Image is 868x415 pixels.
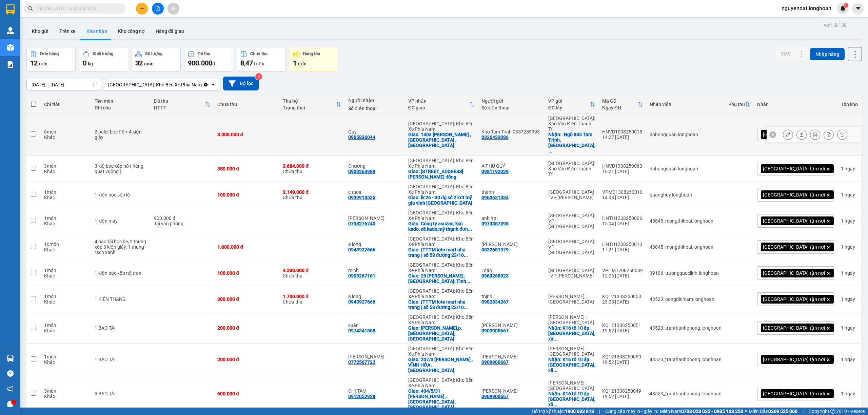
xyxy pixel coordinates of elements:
div: Khác [44,273,88,278]
div: ĐC giao [408,105,469,110]
span: caret-down [855,5,861,12]
div: 1 [841,391,858,396]
span: ... [454,404,458,410]
div: Nhận: :Ngõ 885 Tam Trinh,Yên Sở, Hoàng Mai, Hà Nôi [548,132,595,153]
div: Số điện thoại [348,106,401,111]
span: file-add [155,6,160,11]
div: HNTH1208250006 [602,215,643,221]
div: [GEOGRAPHIC_DATA]: Kho Bến Xe Phía Nam [408,236,475,247]
span: [GEOGRAPHIC_DATA] tận nơi [763,166,825,172]
div: Chi tiết [44,102,88,107]
div: Giao: (TTTM lote mart nha trang ) số 53 đường 23/10 phường phương sơn nha trang [408,247,475,258]
div: [GEOGRAPHIC_DATA]: Kho Văn Điển Thanh Trì [548,116,595,132]
div: Chưa thu [283,163,341,174]
div: KQ121308250050 [602,354,643,359]
span: ngày [845,296,855,302]
div: VPHM1208250009 [602,268,643,273]
div: 1 món [44,268,88,273]
div: ver 1.8.138 [824,21,847,29]
span: Miền Bắc [749,408,797,415]
div: Số lượng [145,51,162,56]
div: 17:21 [DATE] [602,247,643,252]
button: Nhập hàng [810,48,845,60]
div: 14:08 [DATE] [602,195,643,200]
sup: 3 [255,73,262,80]
div: 1 [841,296,858,302]
span: notification [7,386,14,392]
span: ... [468,226,472,232]
input: Tìm tên, số ĐT hoặc mã đơn [37,5,117,12]
span: ngày [845,192,855,198]
span: ⚪️ [745,410,747,413]
span: [GEOGRAPHIC_DATA] tận nơi [763,356,825,362]
span: 1 [293,59,297,67]
div: Giao: 140a nguyễn trãi , phước tân , nha trang [408,132,475,148]
div: [GEOGRAPHIC_DATA] : VP [PERSON_NAME] [548,189,595,200]
div: 0981192029 [481,169,509,174]
div: Sửa đơn hàng [783,129,793,140]
div: Đơn hàng [40,51,59,56]
div: 0832681979 [481,247,509,252]
div: 0973367395 [481,221,509,226]
div: [GEOGRAPHIC_DATA] : VP [PERSON_NAME] [548,268,595,278]
div: 0943927666 [348,299,375,305]
div: 100.000 đ [217,192,276,198]
div: anh tùng [481,242,541,247]
div: Giao: 404/5/31 LÊ HỒNG PHONG , PHƯỚC LONG , NHA TRANG [408,388,475,410]
div: Người nhận [348,98,401,103]
div: CHỊ TÂM [348,388,401,394]
span: copyright [830,409,835,414]
div: Hàng tồn [303,51,320,56]
div: Tên món [95,98,147,104]
div: 43523_nongdinhlam.longhoan [650,296,722,302]
span: ... [553,336,557,341]
div: mai văn đậm [348,215,401,221]
div: ĐC lấy [548,105,590,110]
div: Quy [348,129,401,134]
div: 1 kiện bọc sốp lổ [95,192,147,198]
div: thịnh [481,294,541,299]
div: 0963268923 [481,273,509,278]
button: Bộ lọc [223,77,259,90]
img: warehouse-icon [7,355,14,362]
div: Kho Tam Trinh 0357289393 [481,129,541,134]
div: 1 món [44,215,88,221]
div: Nhãn [757,102,834,107]
img: warehouse-icon [7,44,14,51]
span: ... [464,252,468,258]
div: ANH BẢO [481,388,541,394]
th: Toggle SortBy [725,96,754,113]
div: 19:52 [DATE] [602,359,643,365]
div: Khác [44,221,88,226]
div: [GEOGRAPHIC_DATA]: Kho Bến Xe Phía Nam [408,121,475,132]
input: Select a date range. [27,79,101,90]
div: anh hợi [481,215,541,221]
div: Khác [44,195,88,200]
div: 0974341868 [348,328,375,333]
div: Giao: 207/3 BÙI HUY BÍCH , VĨNH HÒA , NHA TRANG [408,357,475,373]
div: 0798276740 [348,221,375,226]
div: 0905836044 [348,134,375,140]
div: 1 [841,218,858,224]
div: a long [348,242,401,247]
div: [PERSON_NAME] : [GEOGRAPHIC_DATA] [548,346,595,357]
button: Đơn hàng12đơn [26,47,76,71]
div: dohongquan.longhoan [650,132,722,137]
button: Hàng đã giao [150,23,190,39]
span: ngày [845,357,855,362]
div: Khác [44,299,88,305]
div: [PERSON_NAME] : [GEOGRAPHIC_DATA] [548,314,595,325]
div: 1 món [44,294,88,299]
span: | [803,408,804,415]
div: ANH BẢO [481,323,541,328]
div: Đã thu [198,51,210,56]
button: Chưa thu8,47 triệu [237,47,286,71]
span: [GEOGRAPHIC_DATA] tận nơi [763,296,825,302]
button: SMS [775,48,796,60]
div: 4 bao tải bọc be, 2 thùng xốp 3 kiện giấy, 1 thùng rách xanh [95,239,147,255]
div: Giao: số 11 đường đinh tiên hoàng, đơn dương , lâm đồng [408,169,475,180]
span: message [7,401,14,407]
div: 200.000 đ [217,325,276,331]
svg: Clear value [203,82,209,87]
div: Nhân viên [650,102,722,107]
